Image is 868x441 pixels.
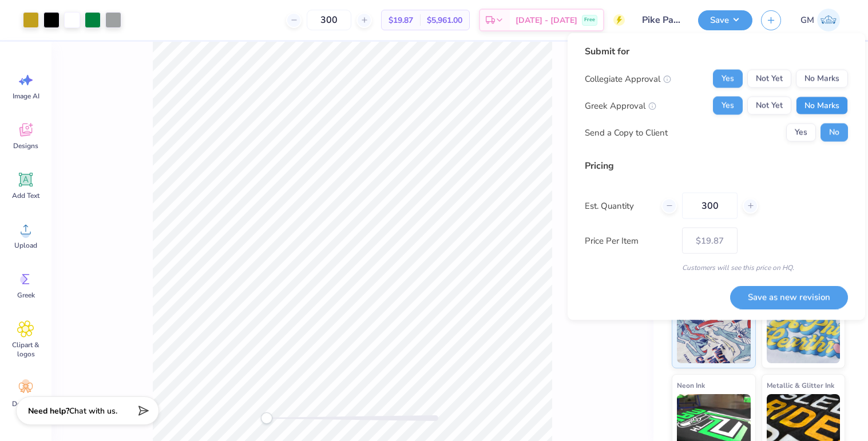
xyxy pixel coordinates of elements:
div: Send a Copy to Client [585,126,668,139]
span: Neon Ink [677,379,705,391]
img: Grainne Mccague [817,9,840,31]
div: Accessibility label [261,412,272,424]
button: Not Yet [747,70,791,88]
a: GM [795,9,845,31]
button: No Marks [796,70,848,88]
input: – – [682,193,738,219]
span: Metallic & Glitter Ink [767,379,834,391]
span: GM [800,14,814,27]
label: Price Per Item [585,234,673,247]
span: Upload [14,241,37,250]
button: Save [698,10,752,30]
span: Image AI [13,92,39,101]
span: Greek [17,291,35,300]
span: Add Text [12,191,39,200]
button: No [821,124,848,142]
button: Yes [713,70,743,88]
input: – – [307,10,351,30]
div: Collegiate Approval [585,72,671,85]
span: Designs [13,141,38,150]
span: Clipart & logos [7,340,45,359]
span: $19.87 [389,14,413,26]
span: Decorate [12,399,39,408]
span: $5,961.00 [427,14,462,26]
span: Free [584,16,595,24]
strong: Need help? [28,406,69,416]
div: Customers will see this price on HQ. [585,263,848,273]
img: Puff Ink [767,306,841,363]
input: Untitled Design [633,9,689,31]
div: Pricing [585,159,848,173]
img: Standard [677,306,751,363]
button: Save as new revision [730,285,848,309]
button: Yes [786,124,816,142]
button: No Marks [796,97,848,115]
span: Chat with us. [69,406,117,416]
div: Submit for [585,45,848,58]
span: [DATE] - [DATE] [516,14,577,26]
label: Est. Quantity [585,199,653,212]
div: Greek Approval [585,99,656,112]
button: Not Yet [747,97,791,115]
button: Yes [713,97,743,115]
